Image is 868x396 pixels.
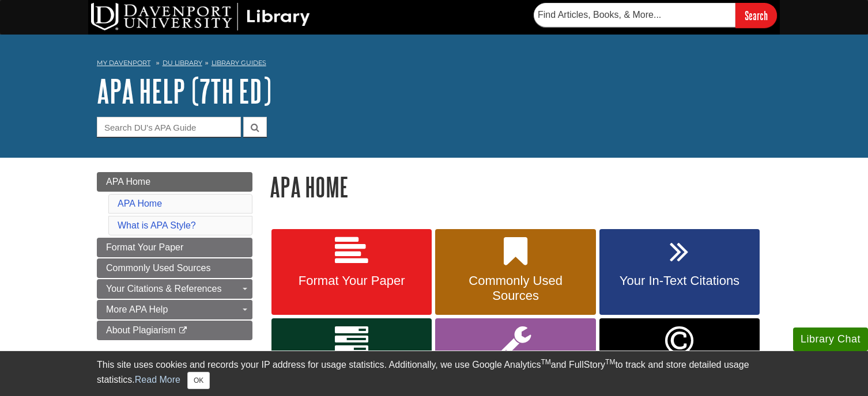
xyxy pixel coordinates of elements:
span: Commonly Used Sources [106,263,210,273]
a: My Davenport [97,58,150,68]
nav: breadcrumb [97,55,771,74]
sup: TM [541,358,550,366]
a: Your In-Text Citations [599,229,760,315]
a: APA Help (7th Ed) [97,73,271,109]
a: About Plagiarism [97,321,252,340]
a: What is APA Style? [118,220,196,230]
a: Read More [135,375,180,384]
a: APA Home [118,199,162,208]
span: Your Citations & References [106,284,221,294]
a: Commonly Used Sources [97,258,252,278]
a: DU Library [163,59,202,67]
input: Search [735,3,777,28]
a: More APA Help [97,300,252,319]
a: APA Home [97,172,252,192]
span: APA Home [106,177,150,186]
span: Format Your Paper [106,242,183,252]
div: This site uses cookies and records your IP address for usage statistics. Additionally, we use Goo... [97,358,771,389]
sup: TM [605,358,615,366]
button: Library Chat [793,328,868,351]
a: Library Guides [212,59,266,67]
input: Find Articles, Books, & More... [534,3,735,27]
span: Format Your Paper [280,273,423,288]
a: Commonly Used Sources [435,229,595,315]
a: Format Your Paper [97,238,252,257]
i: This link opens in a new window [178,327,188,334]
a: Your Citations & References [97,279,252,299]
span: Your In-Text Citations [608,273,751,288]
button: Close [187,372,210,389]
span: Commonly Used Sources [444,273,587,303]
span: About Plagiarism [106,325,176,335]
a: Format Your Paper [271,229,432,315]
input: Search DU's APA Guide [97,117,241,137]
h1: APA Home [270,172,771,201]
span: More APA Help [106,304,168,314]
form: Searches DU Library's articles, books, and more [534,3,777,28]
img: DU Library [91,3,310,31]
